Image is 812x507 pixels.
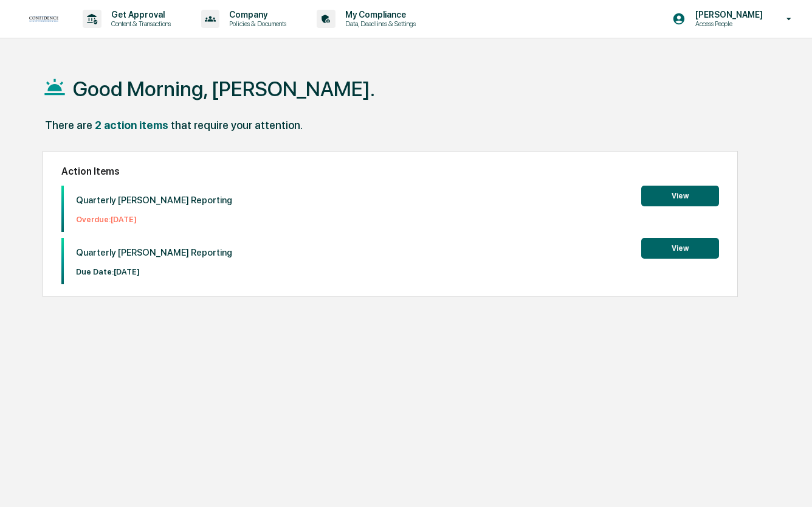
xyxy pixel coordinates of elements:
p: Overdue: [DATE] [76,215,232,224]
img: logo [29,16,58,22]
button: View [641,238,719,259]
a: View [641,189,719,201]
p: Policies & Documents [219,19,292,28]
p: Company [219,10,292,19]
p: [PERSON_NAME] [686,10,769,19]
h1: Good Morning, [PERSON_NAME]. [73,77,375,101]
div: There are [45,119,92,131]
button: View [641,186,719,206]
h2: Action Items [61,166,719,177]
div: that require your attention. [171,119,303,131]
a: View [641,242,719,253]
p: Data, Deadlines & Settings [335,19,422,28]
p: My Compliance [335,10,422,19]
p: Get Approval [101,10,177,19]
p: Quarterly [PERSON_NAME] Reporting [76,247,232,258]
p: Content & Transactions [101,19,177,28]
div: 2 action items [95,119,168,131]
p: Quarterly [PERSON_NAME] Reporting [76,195,232,206]
p: Due Date: [DATE] [76,267,232,276]
p: Access People [686,19,769,28]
